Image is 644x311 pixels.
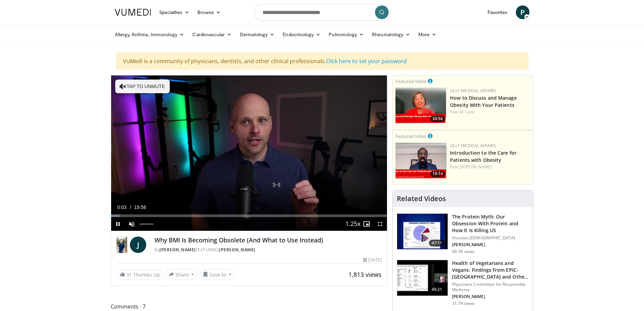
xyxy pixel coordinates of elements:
[166,269,197,280] button: Share
[155,5,194,19] a: Specialties
[395,78,426,84] small: Featured Video
[397,213,529,254] a: 47:11 The Protein Myth: Our Obsession With Protein and How It Is Killing US Houston [DEMOGRAPHIC_...
[115,80,170,93] button: Tap to unmute
[450,150,516,163] a: Introduction to the Care for Patients with Obesity
[193,5,225,19] a: Browse
[368,28,414,41] a: Rheumatology
[360,217,373,231] button: Enable picture-in-picture mode
[450,164,530,170] div: Feat.
[117,204,126,210] span: 0:03
[111,75,387,231] video-js: Video Player
[397,195,446,203] h4: Related Videos
[219,247,255,253] a: [PERSON_NAME]
[452,301,475,306] p: 31.7K views
[483,5,512,19] a: Favorites
[452,282,529,293] p: Physicians Committee for Responsible Medicine
[452,294,529,299] p: [PERSON_NAME]
[130,237,146,253] a: J
[236,28,279,41] a: Dermatology
[430,116,445,122] span: 30:56
[326,57,407,65] a: Click here to set your password
[450,109,530,115] div: Feat.
[111,302,388,311] span: Comments 7
[460,164,492,170] a: [PERSON_NAME]
[452,249,475,254] p: 90.5K views
[430,171,445,177] span: 19:14
[346,217,360,231] button: Playback Rate
[450,88,496,94] a: Lilly Medical Affairs
[139,223,153,225] div: Volume Level
[373,217,387,231] button: Fullscreen
[397,260,448,296] img: 606f2b51-b844-428b-aa21-8c0c72d5a896.150x105_q85_crop-smart_upscale.jpg
[125,217,138,231] button: Unmute
[450,143,496,149] a: Lilly Medical Affairs
[450,95,517,108] a: How to Discuss and Manage Obesity With Your Patients
[395,88,447,124] a: 30:56
[395,143,447,179] img: acc2e291-ced4-4dd5-b17b-d06994da28f3.png.150x105_q85_crop-smart_upscale.png
[116,53,528,70] div: VuMedi is a community of physicians, dentists, and other clinical professionals.
[111,28,189,41] a: Allergy, Asthma, Immunology
[414,28,440,41] a: More
[154,237,381,244] h4: Why BMI Is Becoming Obsolete (And What to Use Instead)
[126,271,132,278] span: 31
[130,204,131,210] span: /
[397,214,448,249] img: b7b8b05e-5021-418b-a89a-60a270e7cf82.150x105_q85_crop-smart_upscale.jpg
[452,235,529,241] p: Houston [DEMOGRAPHIC_DATA]
[134,204,146,210] span: 19:58
[452,213,529,234] h3: The Protein Myth: Our Obsession With Protein and How It Is Killing US
[115,9,151,16] img: VuMedi Logo
[452,242,529,248] p: [PERSON_NAME]
[395,143,447,179] a: 19:14
[395,88,447,124] img: c98a6a29-1ea0-4bd5-8cf5-4d1e188984a7.png.150x105_q85_crop-smart_upscale.png
[460,109,475,115] a: M. Look
[254,4,390,20] input: Search topics, interventions
[200,269,235,280] button: Save to
[160,247,196,253] a: [PERSON_NAME]
[111,217,125,231] button: Pause
[516,5,529,19] a: P
[279,28,325,41] a: Endocrinology
[117,269,163,280] a: 31 Thumbs Up
[429,286,445,293] span: 49:21
[348,270,381,279] span: 1,813 views
[188,28,236,41] a: Cardiovascular
[429,240,445,246] span: 47:11
[154,247,381,253] div: By FEATURING
[395,133,426,139] small: Featured Video
[452,260,529,280] h3: Health of Vegetarians and Vegans: Findings From EPIC-[GEOGRAPHIC_DATA] and Othe…
[325,28,368,41] a: Pulmonology
[397,260,529,306] a: 49:21 Health of Vegetarians and Vegans: Findings From EPIC-[GEOGRAPHIC_DATA] and Othe… Physicians...
[363,257,381,263] div: [DATE]
[111,214,387,217] div: Progress Bar
[117,237,128,253] img: Dr. Jordan Rennicke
